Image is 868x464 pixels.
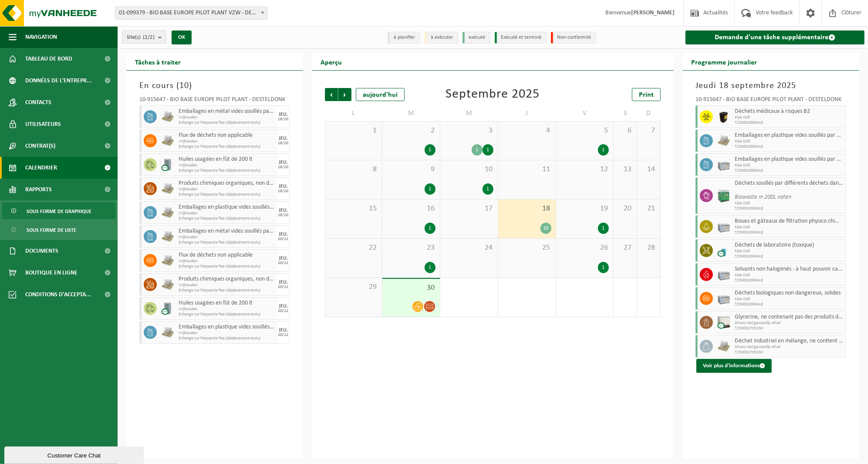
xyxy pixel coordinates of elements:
span: 24 [445,243,493,253]
div: 1 [472,144,483,156]
div: 16/10 [278,141,288,146]
span: Echange sur fréquence fixe (déplacement exclu) [179,168,275,173]
div: 20/11 [278,333,288,337]
a: Sous forme de liste [2,221,115,238]
span: KGA Colli [735,249,844,254]
span: Echange sur fréquence fixe (déplacement exclu) [179,144,275,149]
div: 10-915647 - BIO BASE EUROPE PILOT PLANT - DESTELDONK [696,97,846,105]
span: 9 [387,165,436,174]
img: LP-OT-00060-CU [717,244,730,257]
div: 10 [540,223,551,234]
div: 1 [598,262,609,273]
span: Conditions d'accepta... [25,284,91,305]
span: Rapports [25,179,52,200]
span: Emballages en métal vides souillés par des substances dangereuses [179,108,275,115]
span: 01-099379 - BIO BASE EUROPE PILOT PLANT VZW - DESTELDONK [115,7,267,19]
span: T250002699418 [735,230,844,235]
h2: Programme journalier [682,53,766,70]
span: Divers niet gevaarlijk afval [735,345,844,350]
div: 1 [483,183,493,195]
span: T250002699418 [735,302,844,307]
span: Données de l'entrepr... [25,70,92,91]
i: Biowaste in 200L vaten [735,194,791,200]
span: Vrijhouden [179,235,275,240]
span: Divers niet gevaarlijk afval [735,321,844,326]
span: 10 [445,165,493,174]
span: Calendrier [25,157,57,179]
span: Utilisateurs [25,113,61,135]
div: 1 [483,144,493,156]
span: 14 [642,165,656,174]
td: D [637,105,661,121]
li: à exécuter [425,32,458,44]
a: Sous forme de graphique [2,203,115,219]
img: LP-PA-00000-WDN-11 [161,254,174,267]
span: Echange sur fréquence fixe (déplacement exclu) [179,240,275,245]
span: 20 [618,204,632,213]
img: LP-PA-00000-WDN-11 [161,134,174,147]
div: 20/11 [278,261,288,265]
span: 29 [330,282,378,292]
span: Huiles usagées en fût de 200 lt [179,156,275,163]
img: PB-LB-0680-HPE-GY-11 [717,268,730,281]
span: Déchets souillés par différents déchets dangereux [735,180,844,187]
img: LP-SB-00050-HPE-51 [717,110,730,123]
span: 28 [642,243,656,253]
span: 25 [503,243,551,253]
div: JEU. [279,136,288,141]
span: Précédent [325,88,338,101]
div: JEU. [279,256,288,261]
td: M [382,105,440,121]
h2: Aperçu [312,53,351,70]
div: JEU. [279,304,288,309]
img: LP-PA-00000-WDN-11 [717,340,730,353]
span: Vrijhouden [179,211,275,216]
span: KGA Colli [735,115,844,120]
span: Suivant [338,88,351,101]
li: Non-conformité [551,32,596,44]
span: 15 [330,204,378,213]
span: Déchets biologiques non dangereux, solides [735,290,844,297]
span: Echange sur fréquence fixe (déplacement exclu) [179,264,275,269]
span: 13 [618,165,632,174]
div: JEU. [279,280,288,285]
div: 1 [425,144,436,156]
span: T250002699418 [735,254,844,259]
count: (2/2) [143,34,155,40]
li: Exécuté et terminé [495,32,547,44]
span: Boutique en ligne [25,262,78,284]
span: Emballages en plastique vides souillés par des substances dangereuses [735,132,844,139]
div: JEU. [279,328,288,333]
span: Flux de déchets non applicable [179,132,275,139]
img: LP-PA-00000-WDN-11 [161,182,174,195]
span: 26 [561,243,609,253]
span: 4 [503,126,551,135]
img: LP-PA-00000-WDN-11 [717,134,730,147]
td: S [614,105,637,121]
span: KGA Colli [735,297,844,302]
div: 1 [425,262,436,273]
span: 22 [330,243,378,253]
span: Vrijhouden [179,187,275,192]
span: Vrijhouden [179,163,275,168]
span: Echange sur fréquence fixe (déplacement exclu) [179,336,275,341]
span: Emballages en plastique vides souillés par des substances dangereuses [735,156,844,163]
td: V [556,105,614,121]
span: T250002700156 [735,350,844,355]
img: PB-IC-CU [717,316,730,329]
div: 20/11 [278,237,288,241]
td: L [325,105,383,121]
span: KGA Colli [735,163,844,168]
strong: [PERSON_NAME] [631,10,675,16]
span: Echange sur fréquence fixe (déplacement exclu) [179,216,275,221]
span: Solvants non halogénés - à haut pouvoir calorifique en petits emballages (<200L) [735,266,844,273]
div: 16/10 [278,165,288,169]
img: PB-LB-0680-HPE-GY-11 [717,292,730,305]
span: Tableau de bord [25,48,72,70]
span: 10 [179,81,189,90]
span: Vrijhouden [179,115,275,120]
div: 1 [598,223,609,234]
span: KGA Colli [735,201,844,206]
div: 1 [598,144,609,156]
span: Print [639,91,654,98]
